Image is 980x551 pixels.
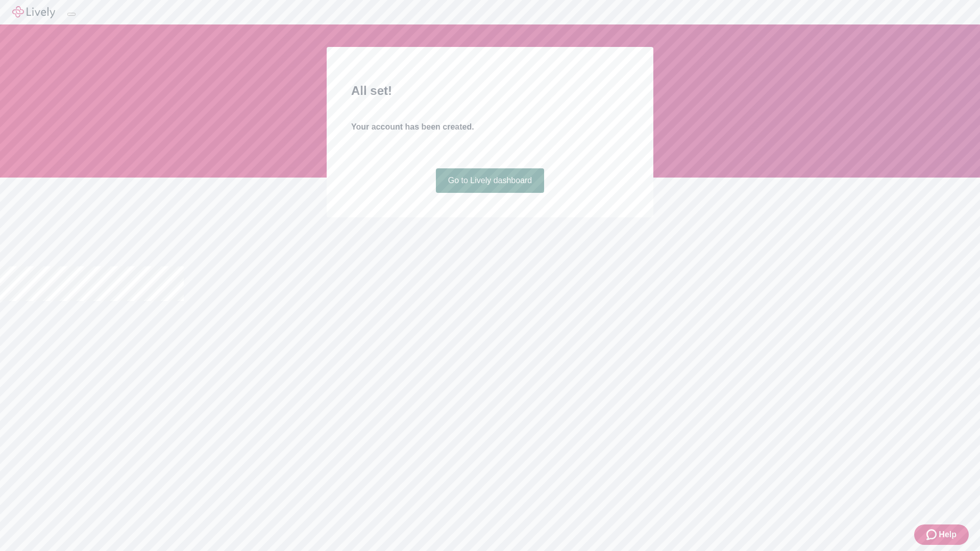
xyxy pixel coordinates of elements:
[926,529,939,541] svg: Zendesk support icon
[351,82,629,100] h2: All set!
[939,529,957,541] span: Help
[67,13,76,16] button: Log out
[351,121,629,133] h4: Your account has been created.
[12,6,55,18] img: Lively
[914,524,969,545] button: Zendesk support iconHelp
[436,168,545,193] a: Go to Lively dashboard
